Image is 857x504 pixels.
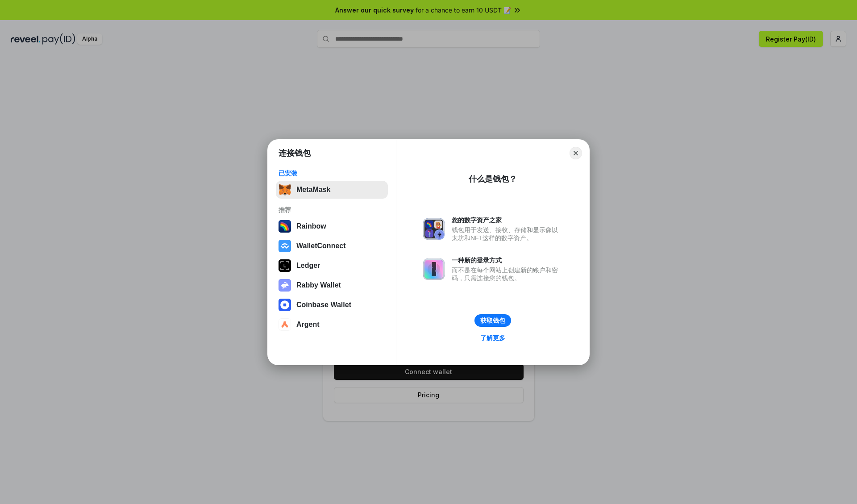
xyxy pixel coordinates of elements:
[469,174,517,184] div: 什么是钱包？
[279,206,385,214] div: 推荐
[276,257,388,275] button: Ledger
[279,169,385,177] div: 已安装
[276,316,388,333] button: Argent
[279,148,311,158] h1: 连接钱包
[296,301,351,309] div: Coinbase Wallet
[279,183,291,196] img: svg+xml,%3Csvg%20fill%3D%22none%22%20height%3D%2233%22%20viewBox%3D%220%200%2035%2033%22%20width%...
[296,281,341,289] div: Rabby Wallet
[423,218,445,240] img: svg+xml,%3Csvg%20xmlns%3D%22http%3A%2F%2Fwww.w3.org%2F2000%2Fsvg%22%20fill%3D%22none%22%20viewBox...
[279,259,291,272] img: svg+xml,%3Csvg%20xmlns%3D%22http%3A%2F%2Fwww.w3.org%2F2000%2Fsvg%22%20width%3D%2228%22%20height%3...
[279,318,291,331] img: svg+xml,%3Csvg%20width%3D%2228%22%20height%3D%2228%22%20viewBox%3D%220%200%2028%2028%22%20fill%3D...
[452,226,562,242] div: 钱包用于发送、接收、存储和显示像以太坊和NFT这样的数字资产。
[474,314,511,327] button: 获取钱包
[276,296,388,314] button: Coinbase Wallet
[276,276,388,294] button: Rabby Wallet
[276,217,388,235] button: Rainbow
[296,222,326,230] div: Rainbow
[279,240,291,252] img: svg+xml,%3Csvg%20width%3D%2228%22%20height%3D%2228%22%20viewBox%3D%220%200%2028%2028%22%20fill%3D...
[279,279,291,292] img: svg+xml,%3Csvg%20xmlns%3D%22http%3A%2F%2Fwww.w3.org%2F2000%2Fsvg%22%20fill%3D%22none%22%20viewBox...
[296,242,346,250] div: WalletConnect
[452,256,562,264] div: 一种新的登录方式
[296,321,320,329] div: Argent
[423,258,445,280] img: svg+xml,%3Csvg%20xmlns%3D%22http%3A%2F%2Fwww.w3.org%2F2000%2Fsvg%22%20fill%3D%22none%22%20viewBox...
[570,147,582,159] button: Close
[452,266,562,282] div: 而不是在每个网站上创建新的账户和密码，只需连接您的钱包。
[480,317,505,325] div: 获取钱包
[279,220,291,233] img: svg+xml,%3Csvg%20width%3D%22120%22%20height%3D%22120%22%20viewBox%3D%220%200%20120%20120%22%20fil...
[480,334,505,342] div: 了解更多
[452,216,562,224] div: 您的数字资产之家
[276,237,388,255] button: WalletConnect
[276,181,388,199] button: MetaMask
[279,299,291,311] img: svg+xml,%3Csvg%20width%3D%2228%22%20height%3D%2228%22%20viewBox%3D%220%200%2028%2028%22%20fill%3D...
[296,186,330,194] div: MetaMask
[475,332,511,344] a: 了解更多
[296,262,320,270] div: Ledger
